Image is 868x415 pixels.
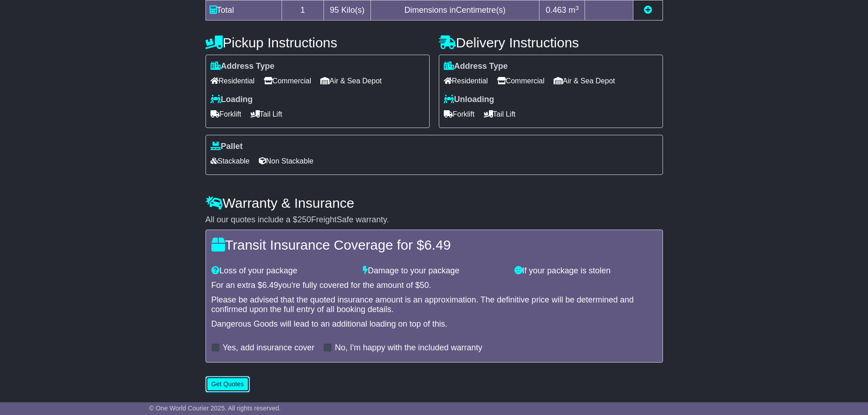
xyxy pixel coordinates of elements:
[569,5,579,15] span: m
[546,5,566,15] span: 0.463
[484,107,516,121] span: Tail Lift
[211,142,243,152] label: Pallet
[298,215,311,224] span: 250
[424,237,451,252] span: 6.49
[262,281,278,290] span: 6.49
[259,154,313,168] span: Non Stackable
[554,74,615,88] span: Air & Sea Depot
[211,61,275,72] label: Address Type
[444,107,475,121] span: Forklift
[211,237,657,252] h4: Transit Insurance Coverage for $
[335,343,483,353] label: No, I'm happy with the included warranty
[282,0,324,20] td: 1
[211,74,255,88] span: Residential
[211,281,657,291] div: For an extra $ you're fully covered for the amount of $ .
[149,405,281,412] span: © One World Courier 2025. All rights reserved.
[324,0,371,20] td: Kilo(s)
[205,215,663,225] div: All our quotes include a $ FreightSafe warranty.
[207,266,359,276] div: Loss of your package
[644,5,652,15] a: Add new item
[264,74,311,88] span: Commercial
[420,281,429,290] span: 50
[205,35,430,50] h4: Pickup Instructions
[205,376,250,392] button: Get Quotes
[205,0,282,20] td: Total
[211,295,657,315] div: Please be advised that the quoted insurance amount is an approximation. The definitive price will...
[444,74,488,88] span: Residential
[223,343,314,353] label: Yes, add insurance cover
[211,95,253,105] label: Loading
[510,266,662,276] div: If your package is stolen
[444,61,508,72] label: Address Type
[444,95,494,105] label: Unloading
[575,5,579,11] sup: 3
[211,154,250,168] span: Stackable
[497,74,544,88] span: Commercial
[211,107,241,121] span: Forklift
[330,5,339,15] span: 95
[205,195,663,210] h4: Warranty & Insurance
[370,0,539,20] td: Dimensions in Centimetre(s)
[320,74,382,88] span: Air & Sea Depot
[439,35,663,50] h4: Delivery Instructions
[251,107,282,121] span: Tail Lift
[211,319,657,329] div: Dangerous Goods will lead to an additional loading on top of this.
[358,266,510,276] div: Damage to your package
